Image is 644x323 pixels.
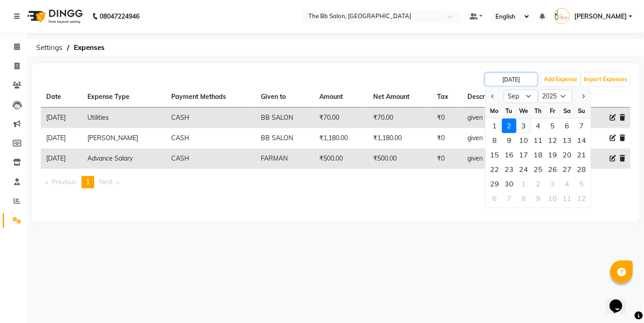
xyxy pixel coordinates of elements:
div: 1 [516,176,531,191]
button: Import Expenses [582,73,630,86]
div: Wednesday, October 1, 2025 [516,176,531,191]
div: Monday, September 29, 2025 [487,176,502,191]
td: ₹1,180.00 [314,128,367,148]
img: logo [23,4,85,29]
div: 21 [574,147,589,162]
div: Saturday, October 4, 2025 [560,176,574,191]
span: 1 [86,178,90,186]
div: 1 [487,118,502,133]
div: Th [531,103,545,118]
div: 19 [545,147,560,162]
img: Ujjwal Bisht [554,8,570,24]
div: 7 [502,191,516,206]
th: Tax [432,87,462,108]
div: Wednesday, September 24, 2025 [516,162,531,176]
div: Su [574,103,589,118]
select: Select year [538,89,572,103]
td: CASH [166,148,255,169]
td: Utilities [82,108,166,128]
div: 10 [516,133,531,147]
div: 4 [560,176,574,191]
div: Sunday, October 5, 2025 [574,176,589,191]
div: 6 [560,118,574,133]
div: 9 [531,191,545,206]
td: given to [PERSON_NAME] [462,128,580,148]
div: 17 [516,147,531,162]
th: Amount [314,87,367,108]
div: Wednesday, September 17, 2025 [516,147,531,162]
input: PLACEHOLDER.DATE [485,73,537,86]
div: Friday, October 3, 2025 [545,176,560,191]
button: Next month [579,89,587,103]
div: 30 [502,176,516,191]
td: BB SALON [255,108,314,128]
div: 4 [531,118,545,133]
div: Thursday, September 4, 2025 [531,118,545,133]
th: Payment Methods [166,87,255,108]
div: 29 [487,176,502,191]
div: Tuesday, October 7, 2025 [502,191,516,206]
td: CASH [166,108,255,128]
div: 26 [545,162,560,176]
div: Saturday, September 6, 2025 [560,118,574,133]
div: Thursday, September 18, 2025 [531,147,545,162]
div: Monday, September 8, 2025 [487,133,502,147]
div: Friday, September 26, 2025 [545,162,560,176]
div: 5 [574,176,589,191]
th: Net Amount [368,87,432,108]
div: Sa [560,103,574,118]
button: Add Expense [542,73,580,86]
td: ₹70.00 [314,108,367,128]
td: ₹0 [432,128,462,148]
td: FARMAN [255,148,314,169]
nav: Pagination [41,176,630,188]
button: Previous month [489,89,497,103]
div: Thursday, September 25, 2025 [531,162,545,176]
div: 27 [560,162,574,176]
div: 25 [531,162,545,176]
div: 16 [502,147,516,162]
div: 8 [487,133,502,147]
div: Saturday, September 13, 2025 [560,133,574,147]
div: Sunday, September 7, 2025 [574,118,589,133]
td: ₹0 [432,108,462,128]
td: [PERSON_NAME] [82,128,166,148]
div: Sunday, October 12, 2025 [574,191,589,206]
div: Tuesday, September 9, 2025 [502,133,516,147]
td: ₹70.00 [368,108,432,128]
div: 6 [487,191,502,206]
div: Tu [502,103,516,118]
div: Friday, October 10, 2025 [545,191,560,206]
div: Saturday, October 11, 2025 [560,191,574,206]
div: Thursday, October 2, 2025 [531,176,545,191]
th: Given to [255,87,314,108]
div: Friday, September 19, 2025 [545,147,560,162]
td: ₹1,180.00 [368,128,432,148]
div: Wednesday, September 10, 2025 [516,133,531,147]
div: Friday, September 5, 2025 [545,118,560,133]
div: Monday, September 1, 2025 [487,118,502,133]
div: 3 [516,118,531,133]
div: Monday, September 15, 2025 [487,147,502,162]
div: 3 [545,176,560,191]
span: Settings [32,39,67,56]
div: Thursday, September 11, 2025 [531,133,545,147]
td: ₹500.00 [314,148,367,169]
div: Mo [487,103,502,118]
div: 2 [531,176,545,191]
div: 13 [560,133,574,147]
th: Date [41,87,82,108]
td: given to farman [462,148,580,169]
div: Tuesday, September 16, 2025 [502,147,516,162]
div: 22 [487,162,502,176]
div: Wednesday, September 3, 2025 [516,118,531,133]
div: 18 [531,147,545,162]
span: Expenses [69,39,109,56]
div: 12 [574,191,589,206]
div: 2 [502,118,516,133]
div: Wednesday, October 8, 2025 [516,191,531,206]
b: 08047224946 [100,4,139,29]
td: [DATE] [41,108,82,128]
div: We [516,103,531,118]
div: Tuesday, September 2, 2025 [502,118,516,133]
